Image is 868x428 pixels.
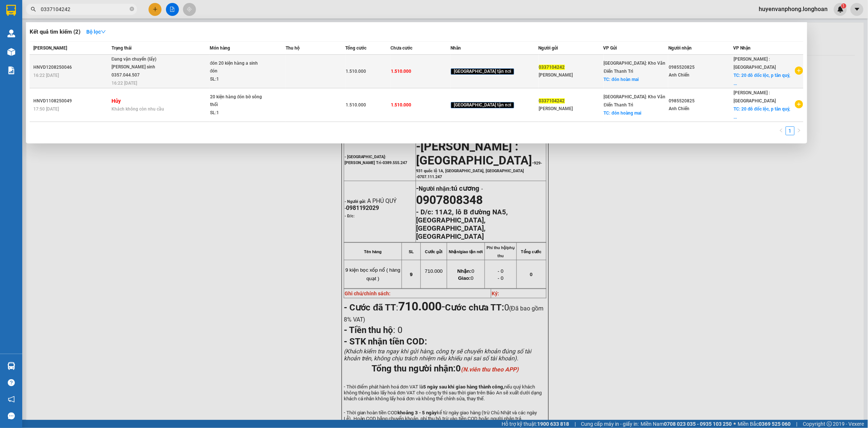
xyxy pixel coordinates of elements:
span: Người gửi [539,45,558,51]
span: plus-circle [795,100,803,108]
span: Trạng thái [112,45,132,51]
button: right [795,126,804,135]
strong: Bộ lọc [86,29,106,35]
span: Người nhận [668,45,692,51]
div: 0985520825 [669,97,733,105]
div: [PERSON_NAME] [539,105,603,113]
span: Thu hộ [286,45,300,51]
span: 16:22 [DATE] [112,81,137,86]
span: left [779,128,784,133]
div: SL: 1 [210,109,266,117]
span: [PERSON_NAME] [33,45,67,51]
span: 0337104242 [539,65,565,70]
div: đón 20 kiện hàng a sinh đón [210,60,266,75]
span: [PERSON_NAME] : [GEOGRAPHIC_DATA] [734,57,776,70]
li: Previous Page [777,126,786,135]
span: question-circle [8,379,15,386]
a: 1 [786,127,794,135]
span: 1.510.000 [391,69,411,74]
span: down [101,29,106,34]
span: Nhãn [450,45,461,51]
span: 0337104242 [539,98,565,103]
span: [GEOGRAPHIC_DATA] tận nơi [451,68,514,75]
strong: Hủy [112,98,121,104]
span: 1.510.000 [346,102,366,108]
span: close-circle [130,7,134,11]
span: Món hàng [210,45,230,51]
div: HNVD1208250046 [33,64,109,71]
span: [PERSON_NAME] : [GEOGRAPHIC_DATA] [734,90,776,103]
span: 1.510.000 [346,69,366,74]
li: Next Page [795,126,804,135]
div: Anh Chiến [669,105,733,113]
span: 17:50 [DATE] [33,106,59,112]
span: TC: 20 đô đốc lộc, p tân quý, ... [734,106,791,120]
img: solution-icon [7,67,15,74]
span: TC: đón hoàng mai [604,111,641,116]
img: warehouse-icon [7,30,15,37]
img: logo-vxr [6,5,16,16]
div: Anh Chiến [669,71,733,79]
span: Tổng cước [346,45,367,51]
span: TC: đón hoàn mai [604,77,639,82]
span: Chưa cước [390,45,412,51]
img: warehouse-icon [7,48,15,56]
span: 16:22 [DATE] [33,73,59,78]
span: 1.510.000 [391,102,411,108]
img: warehouse-icon [7,362,15,370]
span: message [8,412,15,419]
span: search [31,7,36,12]
span: TC: 20 đô đốc lộc, p tân quý, ... [734,73,791,86]
div: Đang vận chuyển (lấy) [112,55,167,64]
h3: Kết quả tìm kiếm ( 2 ) [30,28,80,36]
span: close-circle [130,6,134,13]
div: SL: 1 [210,75,266,84]
li: 1 [786,126,795,135]
span: plus-circle [795,67,803,75]
div: HNVD1108250049 [33,97,109,105]
span: Khách không còn nhu cầu [112,106,164,112]
input: Tìm tên, số ĐT hoặc mã đơn [41,5,128,13]
span: right [797,128,801,133]
div: [PERSON_NAME] [539,71,603,79]
div: [PERSON_NAME] sinh 0357.044.507 [112,63,167,79]
span: [GEOGRAPHIC_DATA]: Kho Văn Điển Thanh Trì [604,94,666,108]
div: 20 kiện hàng đón bờ sông thối [210,93,266,109]
span: VP Gửi [603,45,617,51]
span: VP Nhận [734,45,751,51]
div: 0985520825 [669,64,733,71]
span: notification [8,396,15,403]
button: left [777,126,786,135]
button: Bộ lọcdown [80,26,112,38]
span: [GEOGRAPHIC_DATA] tận nơi [451,102,514,109]
span: [GEOGRAPHIC_DATA]: Kho Văn Điển Thanh Trì [604,61,666,74]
